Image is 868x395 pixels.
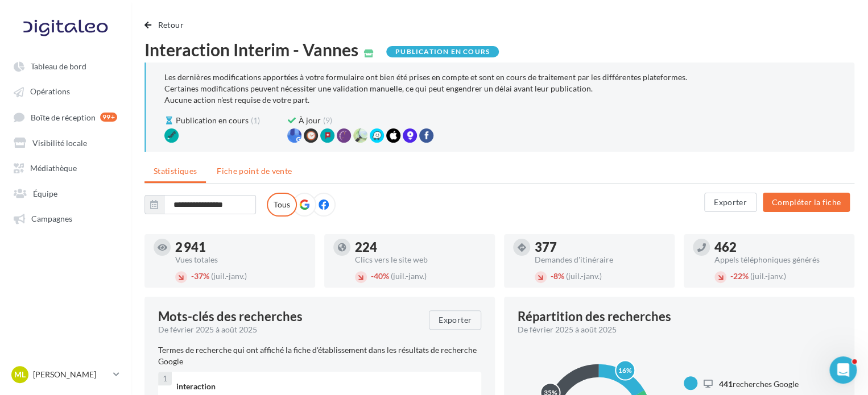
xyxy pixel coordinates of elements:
div: Clics vers le site web [355,256,486,264]
div: 1 [158,372,172,385]
a: Campagnes [7,207,124,228]
span: Retour [158,20,184,30]
iframe: Intercom live chat [829,356,857,384]
span: ML [14,369,26,380]
span: - [730,271,733,281]
span: Publication en cours [176,115,249,126]
span: - [551,271,553,281]
div: De février 2025 à août 2025 [158,324,420,335]
span: 40% [371,271,389,281]
span: (juil.-janv.) [750,271,786,281]
span: (juil.-janv.) [391,271,427,281]
a: Boîte de réception 99+ [7,106,124,127]
span: À jour [299,115,321,126]
span: (9) [323,115,332,126]
div: 224 [355,241,486,253]
span: Interaction Interim - Vannes [144,41,358,58]
div: 462 [714,241,845,253]
span: (1) [251,115,260,126]
span: Campagnes [31,214,72,223]
div: De février 2025 à août 2025 [518,324,832,335]
button: Exporter [429,310,481,330]
span: - [371,271,374,281]
span: 8% [551,271,564,281]
span: Opérations [30,87,70,97]
span: Boîte de réception [31,112,96,122]
span: (juil.-janv.) [211,271,247,281]
div: Répartition des recherches [518,310,671,323]
a: Tableau de bord [7,56,124,76]
label: Tous [267,193,297,217]
div: Les dernières modifications apportées à votre formulaire ont bien été prises en compte et sont en... [164,72,836,106]
span: Fiche point de vente [217,166,292,176]
span: Tableau de bord [31,61,86,71]
span: recherches Google [719,379,799,388]
div: interaction [176,381,472,392]
span: Mots-clés des recherches [158,310,303,323]
span: (juil.-janv.) [566,271,602,281]
a: Opérations [7,81,124,101]
a: Visibilité locale [7,132,124,152]
span: Visibilité locale [32,138,87,147]
p: Termes de recherche qui ont affiché la fiche d'établissement dans les résultats de recherche Google [158,344,481,367]
button: Compléter la fiche [763,193,850,212]
div: Appels téléphoniques générés [714,256,845,264]
div: Vues totales [175,256,306,264]
span: - [191,271,194,281]
span: Médiathèque [30,163,77,173]
a: ML [PERSON_NAME] [9,364,122,385]
a: Compléter la fiche [758,197,854,206]
button: Retour [144,18,188,32]
div: 99+ [100,113,117,122]
div: Publication en cours [386,46,499,57]
a: Équipe [7,182,124,203]
div: Demandes d'itinéraire [535,256,666,264]
span: Équipe [33,188,57,198]
span: 22% [730,271,749,281]
span: 441 [719,379,733,388]
div: 2 941 [175,241,306,253]
span: 37% [191,271,209,281]
div: 377 [535,241,666,253]
button: Exporter [704,193,757,212]
a: Médiathèque [7,157,124,177]
p: [PERSON_NAME] [33,369,109,380]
